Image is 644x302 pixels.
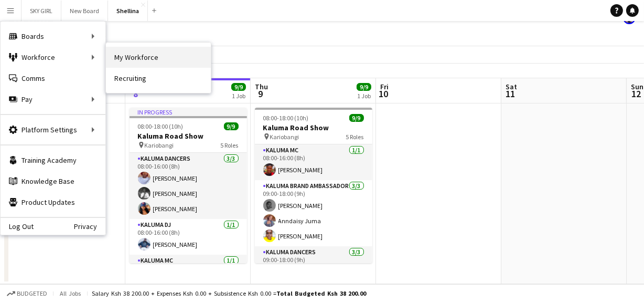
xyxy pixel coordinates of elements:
span: Sat [506,82,517,91]
span: All jobs [58,289,83,297]
span: Kariobangi [145,141,174,149]
a: Log Out [1,222,34,231]
span: 9/9 [349,114,364,122]
span: 9/9 [224,122,239,130]
button: Budgeted [5,288,49,299]
span: 08:00-18:00 (10h) [263,114,309,122]
a: Product Updates [1,192,105,213]
h3: Kaluma Road Show [255,123,372,132]
span: Fri [380,82,389,91]
span: Thu [255,82,268,91]
div: 1 Job [232,92,245,100]
a: Knowledge Base [1,171,105,192]
h3: Kaluma Road Show [130,131,247,141]
a: Comms [1,68,105,89]
span: Sun [631,82,643,91]
div: Workforce [1,47,105,68]
span: 5 Roles [221,141,239,149]
app-card-role: Kaluma MC1/1 [130,255,247,290]
span: 08:00-18:00 (10h) [138,122,184,130]
button: New Board [61,1,108,21]
div: 1 Job [357,92,371,100]
app-job-card: In progress08:00-18:00 (10h)9/9Kaluma Road Show Kariobangi5 RolesKaluma Dancers3/308:00-16:00 (8h... [130,108,247,263]
span: 12 [629,88,643,100]
span: 5 Roles [346,133,364,141]
div: Salary Ksh 38 200.00 + Expenses Ksh 0.00 + Subsistence Ksh 0.00 = [92,289,366,297]
span: Budgeted [17,290,47,297]
div: Boards [1,26,105,47]
div: In progress [130,108,247,116]
app-card-role: Kaluma MC1/108:00-16:00 (8h)[PERSON_NAME] [255,144,372,180]
span: 10 [379,88,389,100]
span: Kariobangi [270,133,299,141]
app-card-role: Kaluma Dj1/108:00-16:00 (8h)[PERSON_NAME] [130,219,247,255]
a: Recruiting [106,68,211,89]
div: Pay [1,89,105,110]
span: 9/9 [357,83,371,91]
app-job-card: 08:00-18:00 (10h)9/9Kaluma Road Show Kariobangi5 RolesKaluma MC1/108:00-16:00 (8h)[PERSON_NAME]Ka... [255,108,372,263]
a: Privacy [74,222,105,231]
span: 9 [253,88,268,100]
a: My Workforce [106,47,211,68]
span: 9/9 [231,83,246,91]
a: Training Academy [1,150,105,171]
span: 11 [504,88,517,100]
span: Total Budgeted Ksh 38 200.00 [276,289,366,297]
button: Shellina [108,1,148,21]
div: Platform Settings [1,119,105,140]
span: 8 [128,88,144,100]
app-card-role: Kaluma Brand Ambassador3/309:00-18:00 (9h)[PERSON_NAME]Anndaisy Juma[PERSON_NAME] [255,180,372,246]
button: SKY GIRL [22,1,61,21]
app-card-role: Kaluma Dancers3/308:00-16:00 (8h)[PERSON_NAME][PERSON_NAME][PERSON_NAME] [130,153,247,219]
